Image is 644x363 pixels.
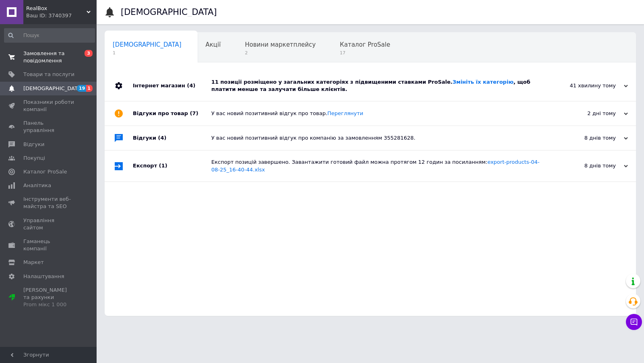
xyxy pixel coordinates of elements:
span: Замовлення та повідомлення [23,50,74,64]
div: Prom мікс 1 000 [23,301,74,308]
span: Маркет [23,259,44,266]
span: [DEMOGRAPHIC_DATA] [23,85,83,92]
span: [PERSON_NAME] та рахунки [23,287,74,309]
span: 1 [86,85,93,92]
span: Управління сайтом [23,217,74,231]
a: Змініть їх категорію [452,79,513,85]
a: export-products-04-08-25_16-40-44.xlsx [211,159,539,172]
span: 2 [245,50,316,56]
div: 8 днів тому [547,134,628,142]
span: 19 [77,85,86,92]
input: Пошук [4,28,95,43]
span: Відгуки [23,141,44,148]
span: (4) [158,135,167,141]
div: Експорт позицій завершено. Завантажити готовий файл можна протягом 12 годин за посиланням: [211,159,547,173]
span: Новини маркетплейсу [245,41,316,48]
span: Інструменти веб-майстра та SEO [23,196,74,210]
span: Налаштування [23,273,64,280]
span: RealBox [26,5,87,12]
span: 1 [113,50,182,56]
span: Акції [206,41,221,48]
div: Експорт [133,151,211,181]
div: Інтернет магазин [133,70,211,101]
span: [DEMOGRAPHIC_DATA] [113,41,182,48]
span: 17 [340,50,390,56]
span: Каталог ProSale [23,168,67,175]
span: (1) [159,163,167,169]
span: Показники роботи компанії [23,99,74,113]
div: 11 позиції розміщено у загальних категоріях з підвищеними ставками ProSale. , щоб платити менше т... [211,78,547,93]
div: У вас новий позитивний відгук про товар. [211,110,547,117]
div: У вас новий позитивний відгук про компанію за замовленням 355281628. [211,134,547,142]
button: Чат з покупцем [626,314,642,330]
div: Ваш ID: 3740397 [26,12,97,19]
div: Відгуки про товар [133,101,211,126]
div: Відгуки [133,126,211,150]
span: Каталог ProSale [340,41,390,48]
a: Переглянути [327,110,363,116]
div: 41 хвилину тому [547,82,628,89]
div: 8 днів тому [547,162,628,169]
span: Аналітика [23,182,51,189]
h1: [DEMOGRAPHIC_DATA] [121,7,217,17]
span: Товари та послуги [23,71,74,78]
span: Гаманець компанії [23,238,74,252]
span: Панель управління [23,120,74,134]
span: (4) [187,82,195,89]
span: 3 [85,50,93,57]
span: Покупці [23,155,45,162]
div: 2 дні тому [547,110,628,117]
span: (7) [190,110,198,116]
